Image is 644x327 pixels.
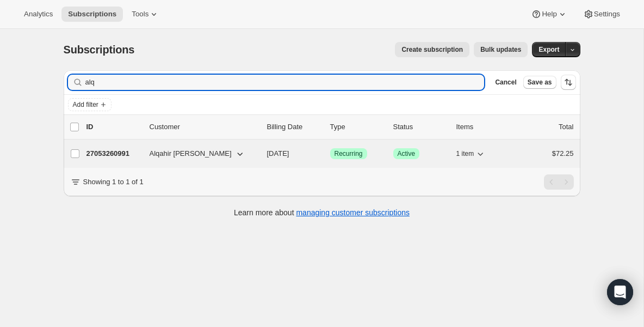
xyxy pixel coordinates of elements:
button: Create subscription [395,42,469,57]
span: Tools [132,10,148,19]
button: Bulk updates [474,42,528,57]
button: Export [532,42,566,57]
button: 1 item [456,146,486,161]
button: Save as [523,76,556,89]
div: Items [456,122,511,132]
span: Settings [594,10,620,19]
span: Help [542,10,556,19]
span: Alqahir [PERSON_NAME] [150,148,232,159]
p: Billing Date [267,122,321,132]
span: Add filter [73,100,98,109]
button: Settings [577,7,627,22]
span: $72.25 [552,149,574,158]
span: Save as [528,78,552,87]
div: Type [330,122,385,132]
span: [DATE] [267,149,289,158]
a: managing customer subscriptions [296,208,410,217]
span: Subscriptions [64,44,135,56]
p: Learn more about [234,207,410,218]
p: Customer [150,122,258,132]
nav: Pagination [544,174,574,190]
p: ID [86,122,141,132]
span: Export [538,45,559,54]
p: Showing 1 to 1 of 1 [83,177,144,187]
button: Analytics [17,7,59,22]
input: Filter subscribers [85,75,485,90]
button: Alqahir [PERSON_NAME] [143,145,252,162]
p: 27053260991 [86,148,141,159]
button: Help [524,7,574,22]
button: Add filter [68,98,112,111]
span: Subscriptions [68,10,116,19]
button: Subscriptions [61,7,123,22]
div: Open Intercom Messenger [607,279,633,305]
p: Total [559,122,573,132]
button: Tools [125,7,166,22]
span: Create subscription [401,45,463,54]
span: Cancel [495,78,516,87]
div: 27053260991Alqahir [PERSON_NAME][DATE]SuccessRecurringSuccessActive1 item$72.25 [86,146,574,161]
button: Sort the results [561,75,576,90]
span: Bulk updates [480,45,521,54]
span: Active [398,149,416,158]
p: Status [393,122,448,132]
span: Analytics [24,10,53,19]
span: Recurring [335,149,363,158]
span: 1 item [456,149,474,158]
div: IDCustomerBilling DateTypeStatusItemsTotal [86,122,574,132]
button: Cancel [491,76,521,89]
